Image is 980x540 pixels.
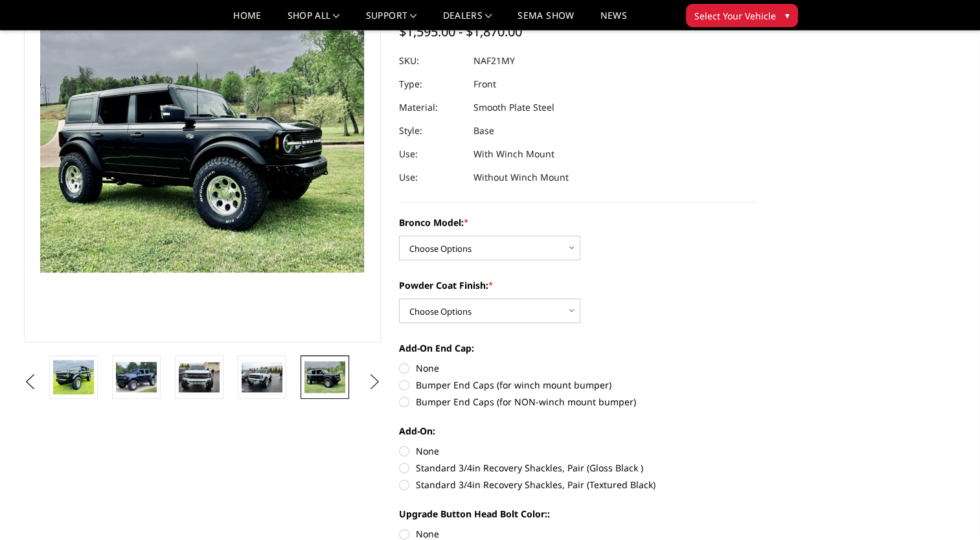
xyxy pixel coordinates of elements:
[399,142,464,166] dt: Use:
[399,23,522,40] span: $1,595.00 - $1,870.00
[399,395,757,409] label: Bumper End Caps (for NON-winch mount bumper)
[473,49,515,73] dd: NAF21MY
[399,424,757,438] label: Add-On:
[366,11,417,30] a: Support
[399,461,757,475] label: Standard 3/4in Recovery Shackles, Pair (Gloss Black )
[399,166,464,189] dt: Use:
[399,507,757,521] label: Upgrade Button Head Bolt Color::
[473,142,554,166] dd: With Winch Mount
[365,372,384,392] button: Next
[399,341,757,355] label: Add-On End Cap:
[473,119,494,142] dd: Base
[785,8,790,22] span: ▾
[116,362,157,392] img: Bronco Base Front (non-winch)
[233,11,261,30] a: Home
[399,478,757,491] label: Standard 3/4in Recovery Shackles, Pair (Textured Black)
[53,360,94,395] img: Bronco Base Front (non-winch)
[399,119,464,142] dt: Style:
[473,73,496,96] dd: Front
[600,11,626,30] a: News
[473,96,554,119] dd: Smooth Plate Steel
[21,372,40,392] button: Previous
[399,96,464,119] dt: Material:
[288,11,340,30] a: shop all
[179,362,220,392] img: Bronco Base Front (non-winch)
[399,361,757,375] label: None
[694,9,776,23] span: Select Your Vehicle
[443,11,492,30] a: Dealers
[399,278,757,292] label: Powder Coat Finish:
[399,73,464,96] dt: Type:
[242,362,282,392] img: Bronco Base Front (non-winch)
[399,444,757,458] label: None
[473,166,569,189] dd: Without Winch Mount
[518,11,574,30] a: SEMA Show
[399,216,757,229] label: Bronco Model:
[686,4,798,27] button: Select Your Vehicle
[304,361,345,392] img: Bronco Base Front (non-winch)
[399,49,464,73] dt: SKU:
[399,378,757,392] label: Bumper End Caps (for winch mount bumper)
